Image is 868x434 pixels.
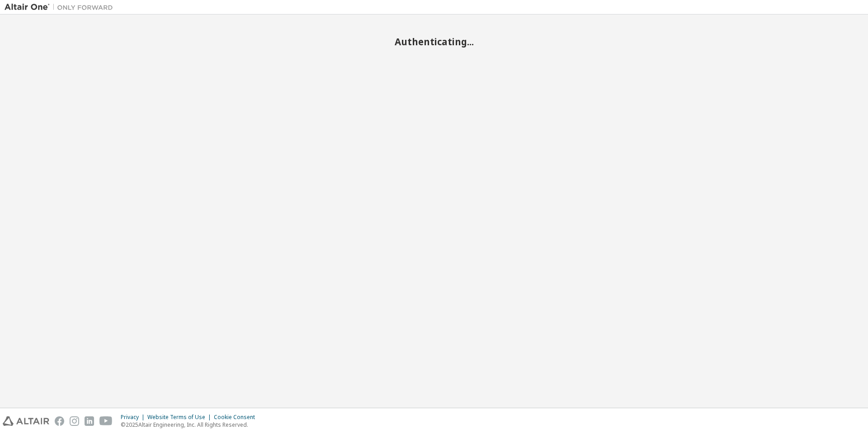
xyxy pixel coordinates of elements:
[55,416,64,426] img: facebook.svg
[99,416,113,426] img: youtube.svg
[121,414,147,421] div: Privacy
[5,36,863,48] h2: Authenticating...
[147,414,214,421] div: Website Terms of Use
[5,3,118,12] img: Altair One
[214,414,260,421] div: Cookie Consent
[3,416,49,426] img: altair_logo.svg
[121,421,260,429] p: © 2025 Altair Engineering, Inc. All Rights Reserved.
[85,416,94,426] img: linkedin.svg
[70,416,79,426] img: instagram.svg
